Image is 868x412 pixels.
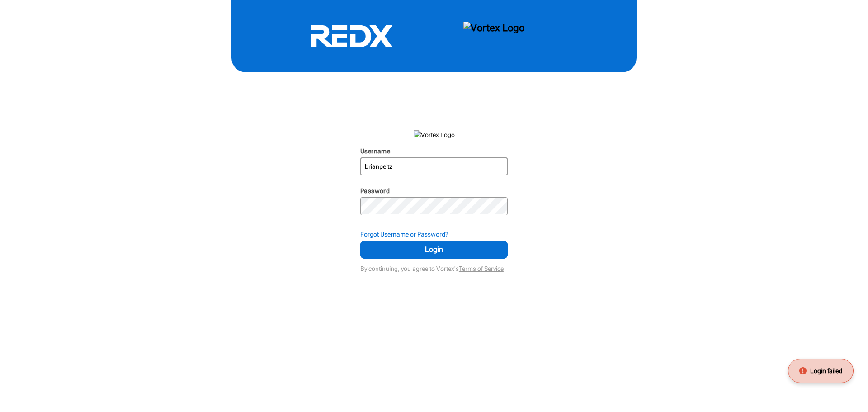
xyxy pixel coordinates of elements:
[414,130,455,139] img: Vortex Logo
[284,24,420,48] svg: RedX Logo
[463,22,524,51] img: Vortex Logo
[372,244,496,255] span: Login
[360,147,390,155] label: Username
[360,230,508,239] div: Forgot Username or Password?
[810,366,842,375] span: Login failed
[360,260,508,273] div: By continuing, you agree to Vortex's
[360,241,508,259] button: Login
[360,231,448,238] strong: Forgot Username or Password?
[459,265,504,272] a: Terms of Service
[360,187,390,194] label: Password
